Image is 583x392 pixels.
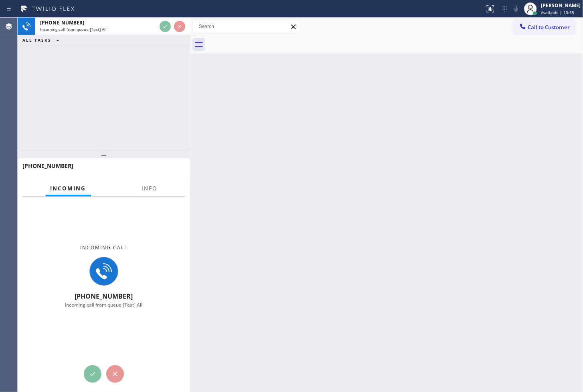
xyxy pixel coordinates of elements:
span: Incoming call from queue [Test] All [65,301,143,308]
span: Info [142,185,158,192]
span: [PHONE_NUMBER] [22,162,73,170]
button: Reject [106,365,124,383]
button: ALL TASKS [18,35,67,45]
button: Mute [510,3,522,14]
button: Incoming [46,181,91,196]
span: Call to Customer [528,24,570,31]
span: Incoming [51,185,86,192]
span: [PHONE_NUMBER] [40,19,84,26]
button: Info [137,181,162,196]
button: Accept [84,365,101,383]
span: ALL TASKS [22,37,51,43]
span: Available | 10:55 [541,10,574,15]
span: [PHONE_NUMBER] [75,292,133,301]
span: Incoming call [80,244,128,251]
div: [PERSON_NAME] [541,2,581,9]
button: Accept [160,21,171,32]
button: Reject [174,21,185,32]
button: Call to Customer [514,20,575,35]
span: Incoming call from queue [Test] All [40,26,107,32]
input: Search [193,20,300,33]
